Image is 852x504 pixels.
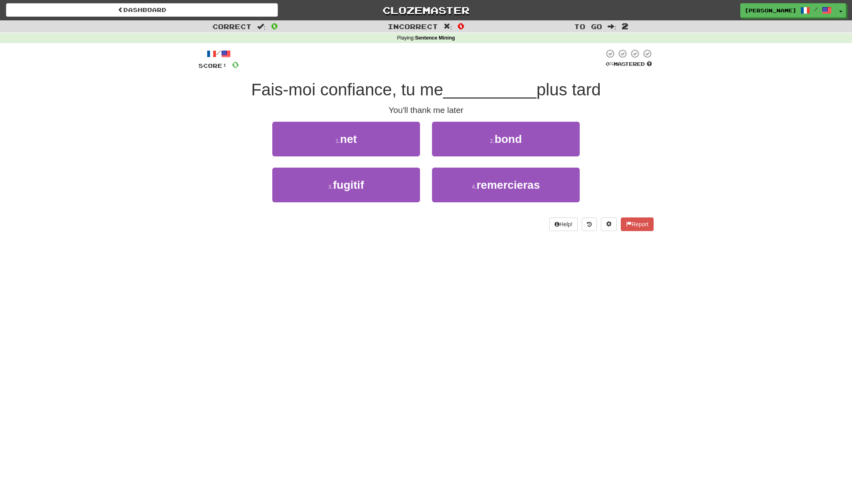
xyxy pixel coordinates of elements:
span: : [608,23,616,30]
button: Help! [549,217,578,231]
span: Fais-moi confiance, tu me [251,80,443,99]
div: Mastered [604,61,654,68]
small: 3 . [328,184,333,190]
span: remercieras [476,179,540,191]
button: Round history (alt+y) [582,217,597,231]
a: [PERSON_NAME] / [740,3,836,18]
span: [PERSON_NAME] [745,7,797,14]
button: 4.remercieras [432,168,580,202]
span: / [814,6,818,12]
button: 2.bond [432,122,580,156]
button: 3.fugitif [272,168,420,202]
span: Incorrect [388,22,438,30]
span: To go [574,22,602,30]
a: Dashboard [6,3,278,17]
span: 0 [232,59,239,69]
span: __________ [443,80,537,99]
strong: Sentence Mining [415,35,455,41]
span: fugitif [333,179,364,191]
a: Clozemaster [290,3,562,17]
span: net [340,133,357,145]
div: / [198,49,239,59]
span: : [257,23,266,30]
span: Correct [212,22,252,30]
span: 0 % [606,61,614,67]
span: 2 [622,21,628,31]
small: 1 . [335,138,340,144]
span: 0 [271,21,278,31]
button: Report [621,217,654,231]
small: 4 . [472,184,477,190]
span: Score: [198,62,227,69]
div: You'll thank me later [198,104,654,116]
span: : [444,23,452,30]
span: bond [495,133,522,145]
button: 1.net [272,122,420,156]
span: 0 [458,21,464,31]
span: plus tard [537,80,601,99]
small: 2 . [490,138,495,144]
